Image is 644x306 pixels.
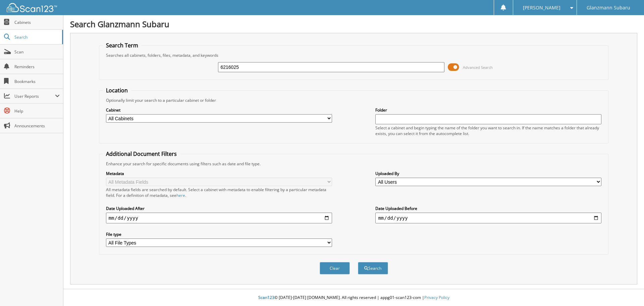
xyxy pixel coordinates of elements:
label: File type [106,231,332,237]
div: © [DATE]-[DATE] [DOMAIN_NAME]. All rights reserved | appg01-scan123-com | [63,290,644,306]
span: Cabinets [14,19,60,25]
span: Reminders [14,64,60,70]
label: Metadata [106,171,332,176]
span: Scan123 [258,295,274,300]
span: Scan [14,49,60,55]
input: end [375,213,601,223]
img: scan123-logo-white.svg [7,3,57,12]
iframe: Chat Widget [610,274,644,306]
a: here [176,192,185,198]
label: Folder [375,107,601,113]
span: Search [14,34,59,40]
div: Select a cabinet and begin typing the name of the folder you want to search in. If the name match... [375,125,601,136]
legend: Location [103,87,131,94]
button: Clear [320,262,350,274]
label: Date Uploaded Before [375,206,601,211]
label: Uploaded By [375,171,601,176]
button: Search [358,262,388,274]
label: Cabinet [106,107,332,113]
div: All metadata fields are searched by default. Select a cabinet with metadata to enable filtering b... [106,187,332,198]
span: Bookmarks [14,79,60,84]
div: Searches all cabinets, folders, files, metadata, and keywords [103,52,605,58]
h1: Search Glanzmann Subaru [70,18,637,30]
label: Date Uploaded After [106,206,332,211]
legend: Search Term [103,42,142,49]
span: Help [14,108,60,114]
div: Enhance your search for specific documents using filters such as date and file type. [103,161,605,167]
legend: Additional Document Filters [103,150,180,158]
span: Glanzmann Subaru [587,6,630,10]
span: User Reports [14,93,55,99]
input: start [106,213,332,223]
div: Optionally limit your search to a particular cabinet or folder [103,97,605,103]
a: Privacy Policy [424,295,449,300]
span: Announcements [14,123,60,129]
span: [PERSON_NAME] [523,6,560,10]
span: Advanced Search [463,65,493,70]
